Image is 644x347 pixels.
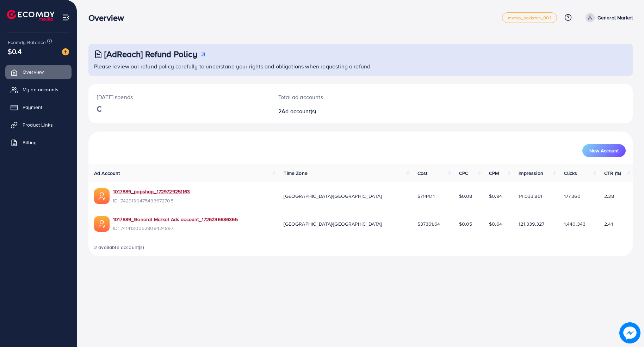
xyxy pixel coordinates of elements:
[23,68,44,75] span: Overview
[23,121,53,128] span: Product Links
[589,148,619,153] span: New Account
[23,139,37,146] span: Billing
[459,193,472,200] span: $0.08
[459,220,472,227] span: $0.05
[104,49,197,59] h3: [AdReach] Refund Policy
[5,100,72,114] a: Payment
[489,170,499,177] span: CPM
[564,220,586,227] span: 1,440,343
[94,170,120,177] span: Ad Account
[5,65,72,79] a: Overview
[62,13,70,22] img: menu
[583,13,633,22] a: General Market
[5,135,72,150] a: Billing
[489,193,502,200] span: $0.94
[113,197,190,204] span: ID: 7429130475433672705
[604,220,613,227] span: 2.41
[5,83,72,97] a: My ad accounts
[489,220,502,227] span: $0.64
[597,13,633,22] p: General Market
[281,107,316,115] span: Ad account(s)
[564,170,577,177] span: Clicks
[417,193,435,200] span: $7144.11
[62,48,69,55] img: image
[97,93,261,101] p: [DATE] spends
[8,39,46,46] span: Ecomdy Balance
[94,244,144,251] span: 2 available account(s)
[113,225,238,232] span: ID: 7414130052809424897
[113,216,238,223] a: 1017889_General Market Ads account_1726236686365
[604,170,621,177] span: CTR (%)
[508,16,551,20] span: metap_pakistan_001
[284,170,307,177] span: Time Zone
[564,193,581,200] span: 177,360
[284,193,382,200] span: [GEOGRAPHIC_DATA]/[GEOGRAPHIC_DATA]
[88,13,130,23] h3: Overview
[582,144,626,157] button: New Account
[113,188,190,195] a: 1017889_popshop_1729729251163
[7,10,55,21] img: logo
[278,108,397,115] h2: 2
[519,220,544,227] span: 121,339,327
[619,322,640,343] img: image
[417,220,440,227] span: $37361.64
[502,12,557,23] a: metap_pakistan_001
[278,93,397,101] p: Total ad accounts
[459,170,468,177] span: CPC
[284,220,382,227] span: [GEOGRAPHIC_DATA]/[GEOGRAPHIC_DATA]
[604,193,614,200] span: 2.38
[94,216,110,232] img: ic-ads-acc.e4c84228.svg
[94,188,110,204] img: ic-ads-acc.e4c84228.svg
[519,193,542,200] span: 14,033,851
[519,170,543,177] span: Impression
[94,62,628,71] p: Please review our refund policy carefully to understand your rights and obligations when requesti...
[5,118,72,132] a: Product Links
[8,46,22,56] span: $0.4
[417,170,428,177] span: Cost
[23,86,58,93] span: My ad accounts
[23,104,42,111] span: Payment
